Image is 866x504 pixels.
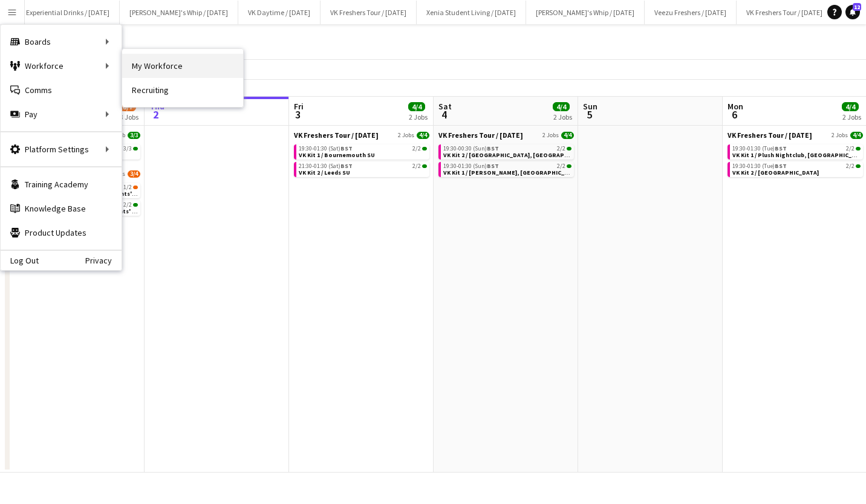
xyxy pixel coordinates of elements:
a: 19:30-01:30 (Sun)BST2/2VK Kit 1 / [PERSON_NAME], [GEOGRAPHIC_DATA] [443,162,571,176]
span: 2 Jobs [542,132,559,139]
span: 19:30-01:30 (Sun) [443,163,499,169]
span: 2/2 [567,164,571,168]
span: 2 [148,108,164,121]
div: 2 Jobs [409,112,428,121]
div: 3 Jobs [120,112,138,121]
a: Comms [1,78,122,102]
span: 2/2 [856,164,861,168]
a: Recruiting [122,78,243,102]
span: VK Kit 1 / Bournemouth SU [299,151,375,159]
span: BST [775,144,787,152]
span: 4/4 [408,102,425,111]
div: Workforce [1,54,122,78]
span: 2 Jobs [832,132,848,139]
span: 19:30-01:30 (Tue) [732,146,787,152]
a: 19:30-01:30 (Tue)BST2/2VK Kit 1 / Plush Nightclub, [GEOGRAPHIC_DATA] [732,144,861,158]
span: VK Freshers Tour / Oct 25 [728,131,812,140]
span: 2 Jobs [398,132,414,139]
span: BST [340,144,353,152]
span: VK Kit 2 / Leeds SU [299,169,350,176]
span: 2/2 [557,146,565,152]
span: VK Kit 2 / Imperial Union, London [443,151,594,159]
span: 3/3 [123,146,132,152]
span: 1/2 [133,186,138,189]
span: 19:30-01:30 (Tue) [732,163,787,169]
span: 2/2 [412,163,421,169]
a: 21:30-01:30 (Sat)BST2/2VK Kit 2 / Leeds SU [299,162,427,176]
span: 4/4 [850,132,863,139]
span: 2/2 [846,146,855,152]
span: 19:30-00:30 (Sun) [443,146,499,152]
span: Sun [583,101,597,112]
span: 2/2 [133,203,138,207]
span: 2/2 [846,163,855,169]
span: VK Freshers Tour / Oct 25 [438,131,523,140]
span: VK Kit 2 / University of Chichester [732,169,819,176]
span: 2/2 [567,147,571,150]
span: 2/2 [412,146,421,152]
span: VK Freshers Tour / Oct 25 [294,131,379,140]
span: BST [487,162,499,170]
a: My Workforce [122,54,243,78]
span: 19:30-01:30 (Sat) [299,146,353,152]
span: 6 [726,108,743,121]
span: BST [775,162,787,170]
a: VK Freshers Tour / [DATE]2 Jobs4/4 [294,131,429,140]
button: Veezu Freshers / [DATE] [645,1,737,24]
div: Pay [1,102,122,126]
span: 3/3 [128,132,140,139]
a: Log Out [1,256,39,265]
div: Boards [1,30,122,54]
span: BST [340,162,353,170]
a: Knowledge Base [1,196,122,221]
span: 3 [292,108,304,121]
div: VK Freshers Tour / [DATE]2 Jobs4/419:30-01:30 (Tue)BST2/2VK Kit 1 / Plush Nightclub, [GEOGRAPHIC_... [728,131,863,179]
button: Experiential Drinks / [DATE] [16,1,120,24]
a: Privacy [85,256,122,265]
button: VK Freshers Tour / [DATE] [321,1,417,24]
div: 2 Jobs [553,112,572,121]
span: 2/2 [422,147,427,150]
a: Training Academy [1,172,122,196]
span: 3/3 [133,147,138,150]
span: 4/4 [842,102,859,111]
div: VK Freshers Tour / [DATE]2 Jobs4/419:30-01:30 (Sat)BST2/2VK Kit 1 / Bournemouth SU21:30-01:30 (Sa... [294,131,429,179]
a: VK Freshers Tour / [DATE]2 Jobs4/4 [728,131,863,140]
a: Product Updates [1,221,122,245]
button: Xenia Student Living / [DATE] [417,1,526,24]
div: VK Freshers Tour / [DATE]2 Jobs4/419:30-00:30 (Sun)BST2/2VK Kit 2 / [GEOGRAPHIC_DATA], [GEOGRAPHI... [438,131,574,179]
a: 19:30-01:30 (Tue)BST2/2VK Kit 2 / [GEOGRAPHIC_DATA] [732,162,861,176]
span: 4 [437,108,452,121]
span: 1/2 [123,184,132,190]
span: 5 [581,108,597,121]
a: 12 [845,5,860,19]
a: 19:30-00:30 (Sun)BST2/2VK Kit 2 / [GEOGRAPHIC_DATA], [GEOGRAPHIC_DATA] [443,144,571,158]
span: Sat [438,101,452,112]
span: 4/4 [561,132,574,139]
button: VK Daytime / [DATE] [238,1,321,24]
span: 4/4 [417,132,429,139]
a: VK Freshers Tour / [DATE]2 Jobs4/4 [438,131,574,140]
button: [PERSON_NAME]'s Whip / [DATE] [120,1,238,24]
button: [PERSON_NAME]'s Whip / [DATE] [526,1,645,24]
span: 4/4 [553,102,570,111]
span: 2/2 [123,202,132,208]
span: Fri [294,101,304,112]
div: 2 Jobs [842,112,861,121]
span: 12 [853,3,861,11]
span: 3/4 [128,170,140,178]
a: 19:30-01:30 (Sat)BST2/2VK Kit 1 / Bournemouth SU [299,144,427,158]
span: BST [487,144,499,152]
span: 2/2 [422,164,427,168]
span: VK Kit 1 / Jack Murphys, Swansea [443,169,581,176]
span: 2/2 [557,163,565,169]
span: 21:30-01:30 (Sat) [299,163,353,169]
span: 2/2 [856,147,861,150]
button: VK Freshers Tour / [DATE] [737,1,833,24]
div: Platform Settings [1,137,122,161]
span: Mon [728,101,743,112]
